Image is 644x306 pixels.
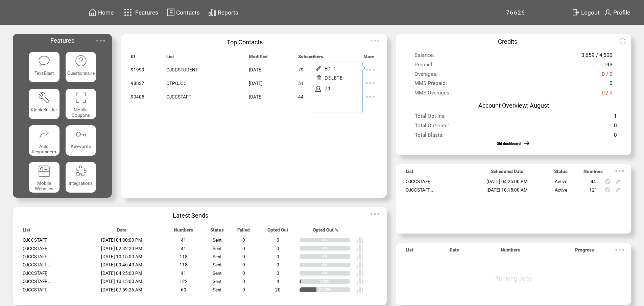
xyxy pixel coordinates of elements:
a: Integrations [66,162,96,192]
span: [DATE] 10:15:00 AM [486,187,528,193]
span: Features [135,9,158,16]
span: Opted Out % [313,227,338,236]
span: Logout [581,9,600,16]
a: Mobile Websites [29,162,59,192]
span: Total Blasts: [415,132,444,142]
span: Active [555,187,567,193]
span: OJCCSTAFF, [23,246,47,251]
a: Text Blast [29,52,59,82]
img: integrations.svg [75,165,87,177]
img: ellypsis.svg [613,164,626,178]
a: 79 [325,84,358,94]
a: Kiosk Builder [29,89,59,119]
img: poll%20-%20white.svg [356,236,364,244]
span: Numbers [583,169,603,178]
span: Credits [498,38,517,45]
span: Account Overview: August [478,102,549,109]
div: 0% [322,246,350,251]
span: 91999 [131,67,144,72]
span: Keywords [71,144,91,149]
span: MMS Overages: [414,90,451,100]
span: 0 [614,123,617,132]
span: Sent [213,287,221,292]
span: 0 [277,246,279,251]
span: 3,659 / 4,500 [581,52,613,62]
span: OJCCSTAFF... [23,254,50,259]
span: Contacts [176,9,200,16]
a: Reports [207,7,239,18]
img: coupons.svg [75,91,87,104]
a: Mobile Coupons [66,89,96,119]
span: Date [450,247,459,256]
span: Top Contacts [227,39,263,46]
span: 44 [298,94,304,100]
img: contacts.svg [167,8,175,17]
span: 41 [181,237,186,243]
img: auto-responders.svg [38,128,50,140]
a: Home [88,7,115,18]
img: ellypsis.svg [368,207,382,221]
span: Date [117,227,126,236]
span: Modified [249,54,268,63]
img: features.svg [122,7,134,18]
span: Sent [213,279,221,284]
span: 51 [298,81,304,86]
span: OJCCSTAFF, [23,287,47,292]
span: [DATE] 09:46:40 AM [101,262,142,267]
span: Auto Responders [32,144,56,154]
span: [DATE] [249,81,263,86]
span: Numbers [501,247,520,256]
span: Mobile Coupons [72,107,90,118]
span: List [406,247,413,256]
span: 0 [277,270,279,276]
a: Contacts [166,7,201,18]
a: Old dashboard [497,141,521,146]
span: [DATE] [249,67,263,72]
span: Sent [213,262,221,267]
img: poll%20-%20white.svg [356,253,364,260]
span: 98837 [131,81,144,86]
img: refresh.png [619,38,633,45]
img: notallowed.svg [605,187,610,192]
span: 0 [614,132,617,142]
img: chart.svg [208,8,216,17]
span: More [363,54,374,63]
span: 1 [614,113,617,123]
span: OJCCSTAFF, [23,237,47,243]
div: 0% [322,238,350,243]
img: edit.svg [615,179,620,184]
span: Overages: [414,71,437,81]
span: 44 [591,179,596,184]
img: ellypsis.svg [363,90,377,104]
span: Running Jobs [495,275,532,282]
span: Progress [575,247,594,256]
span: 0 [242,287,245,292]
span: Subscribers [298,54,323,63]
a: EDIT [325,66,336,72]
img: poll%20-%20white.svg [356,245,364,252]
span: Text Blast [34,70,54,76]
span: OJCCSTAFF [166,94,191,100]
span: 4 [277,279,279,284]
span: Prepaid: [414,62,434,71]
span: 0 [610,80,613,90]
span: Opted Out [267,227,288,236]
div: 0% [322,263,350,267]
span: [DATE] 04:25:00 PM [101,270,142,276]
span: OJCCSTAFF, [23,270,47,276]
span: Status [554,169,568,178]
span: 0 [242,262,245,267]
span: 0 [277,237,279,243]
span: 0 [277,254,279,259]
img: ellypsis.svg [613,243,626,257]
span: 41 [181,270,186,276]
span: MMS Prepaid: [414,80,447,90]
span: Active [555,179,567,184]
img: home.svg [89,8,97,17]
span: Latest Sends [173,212,208,219]
span: List [23,227,30,236]
span: 122 [180,279,188,284]
span: OJCCSTAFF... [23,279,50,284]
span: 118 [180,262,188,267]
img: ellypsis.svg [94,34,108,47]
